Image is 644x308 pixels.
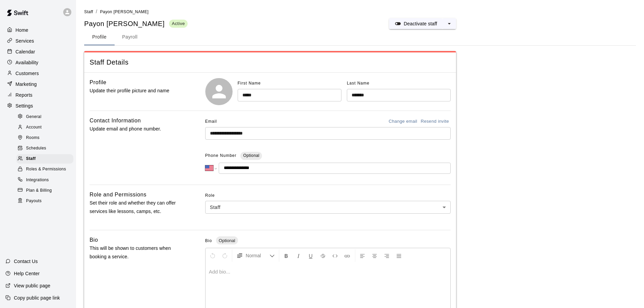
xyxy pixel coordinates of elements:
p: Reports [16,92,32,98]
a: Roles & Permissions [16,164,76,175]
a: Staff [16,154,76,164]
div: Marketing [5,79,71,89]
button: Justify Align [393,250,405,262]
p: Home [16,27,28,33]
button: select merge strategy [443,18,456,29]
button: Insert Code [329,250,341,262]
span: Optional [243,153,259,158]
div: staff form tabs [84,29,636,45]
a: Home [5,25,71,35]
a: Availability [5,57,71,68]
div: Plan & Billing [16,186,73,195]
p: Availability [16,59,39,66]
li: / [96,8,97,15]
p: Deactivate staff [404,20,437,27]
a: Payouts [16,196,76,206]
span: Phone Number [205,150,237,161]
p: View public page [14,282,50,289]
button: Undo [207,250,218,262]
p: This will be shown to customers when booking a service. [90,244,184,261]
span: Normal [246,252,269,259]
a: Settings [5,101,71,111]
button: Formatting Options [234,250,278,262]
p: Services [16,38,34,44]
p: Help Center [14,270,40,277]
div: Staff [205,201,451,213]
button: Format Bold [281,250,292,262]
span: Payouts [26,198,42,205]
div: Payon [PERSON_NAME] [84,19,188,28]
div: Staff [16,154,73,164]
span: Roles & Permissions [26,166,66,173]
button: Deactivate staff [389,18,443,29]
a: Services [5,36,71,46]
a: Reports [5,90,71,100]
a: Schedules [16,143,76,154]
a: Rooms [16,133,76,143]
a: Customers [5,68,71,78]
button: Redo [219,250,231,262]
span: Staff Details [90,58,451,67]
span: Schedules [26,145,46,152]
span: Integrations [26,177,49,184]
p: Update their profile picture and name [90,87,184,95]
p: Customers [16,70,39,77]
div: split button [389,18,456,29]
span: Last Name [347,81,369,86]
button: Format Italics [293,250,304,262]
button: Profile [84,29,115,45]
button: Center Align [369,250,380,262]
button: Insert Link [341,250,353,262]
p: Copy public page link [14,294,60,301]
span: Optional [216,238,238,243]
span: Role [205,190,451,201]
span: Staff [84,9,93,14]
div: Integrations [16,175,73,185]
span: Payon [PERSON_NAME] [100,9,149,14]
h6: Contact Information [90,116,141,125]
p: Marketing [16,81,37,88]
a: General [16,112,76,122]
button: Resend invite [419,116,451,127]
span: Plan & Billing [26,187,52,194]
p: Calendar [16,48,35,55]
div: Account [16,123,73,132]
a: Staff [84,9,93,14]
p: Update email and phone number. [90,125,184,133]
span: Email [205,116,217,127]
div: General [16,112,73,122]
div: Roles & Permissions [16,165,73,174]
span: Staff [26,156,36,162]
h6: Role and Permissions [90,190,146,199]
span: First Name [238,81,261,86]
p: Set their role and whether they can offer services like lessons, camps, etc. [90,199,184,216]
a: Integrations [16,175,76,185]
a: Account [16,122,76,133]
button: Payroll [115,29,145,45]
button: Right Align [381,250,392,262]
span: General [26,114,42,120]
button: Format Strikethrough [317,250,329,262]
h6: Bio [90,236,98,244]
div: Payouts [16,196,73,206]
a: Plan & Billing [16,185,76,196]
span: Rooms [26,135,40,141]
button: Change email [387,116,419,127]
p: Settings [16,102,33,109]
span: Account [26,124,42,131]
div: Rooms [16,133,73,143]
nav: breadcrumb [84,8,636,16]
div: Schedules [16,144,73,153]
span: Bio [205,238,212,243]
h6: Profile [90,78,106,87]
button: Left Align [357,250,368,262]
a: Calendar [5,47,71,57]
p: Contact Us [14,258,38,265]
span: Active [169,21,188,26]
